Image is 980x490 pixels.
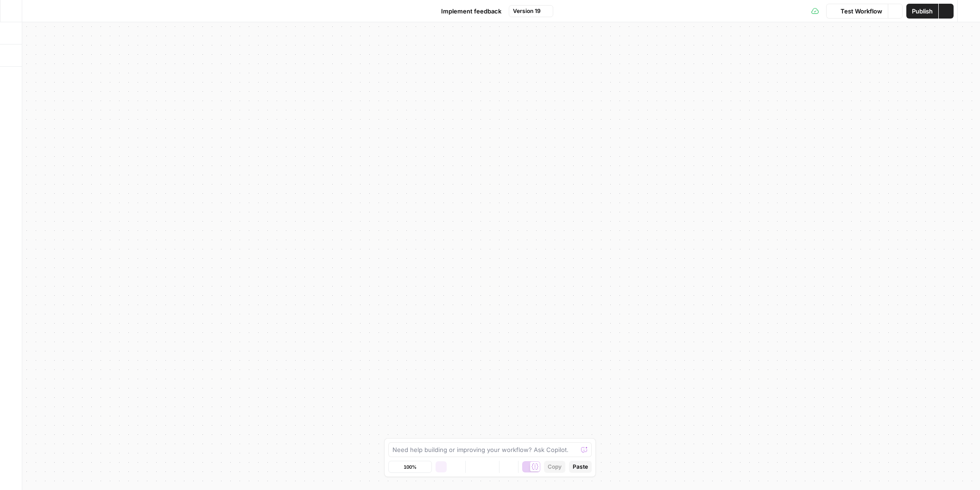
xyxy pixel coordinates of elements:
button: Copy [544,461,565,473]
span: 100% [404,463,417,471]
button: Version 19 [509,5,553,17]
button: Test Workflow [826,4,888,19]
button: Paste [569,461,592,473]
span: Implement feedback [441,6,501,16]
span: Version 19 [513,7,541,15]
span: Paste [573,463,588,471]
span: Copy [548,463,562,471]
button: Publish [906,4,938,19]
span: Publish [912,6,933,16]
button: Implement feedback [427,4,507,19]
span: Test Workflow [841,6,882,16]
